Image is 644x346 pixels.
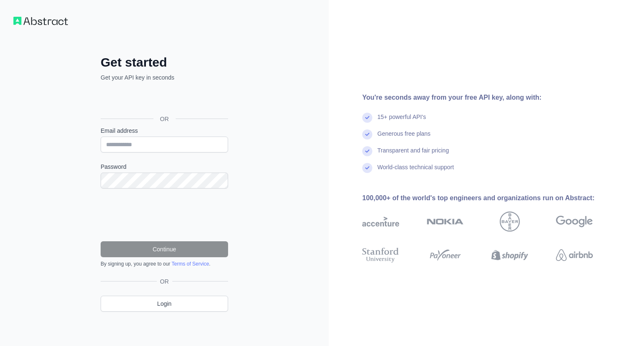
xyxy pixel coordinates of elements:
[101,296,228,312] a: Login
[500,212,520,232] img: bayer
[362,246,399,264] img: stanford university
[101,73,228,82] p: Get your API key in seconds
[556,246,593,264] img: airbnb
[362,93,620,103] div: You're seconds away from your free API key, along with:
[101,163,228,171] label: Password
[153,115,176,123] span: OR
[96,91,231,109] iframe: Przycisk Zaloguj się przez Google
[101,55,228,70] h2: Get started
[377,146,449,163] div: Transparent and fair pricing
[101,261,228,267] div: By signing up, you agree to our .
[362,129,372,139] img: check mark
[101,127,228,135] label: Email address
[157,277,172,286] span: OR
[491,246,528,264] img: shopify
[427,212,464,232] img: nokia
[556,212,593,232] img: google
[377,163,454,180] div: World-class technical support
[13,17,68,25] img: Workflow
[427,246,464,264] img: payoneer
[362,113,372,123] img: check mark
[362,146,372,156] img: check mark
[101,241,228,257] button: Continue
[101,199,228,231] iframe: reCAPTCHA
[377,113,426,129] div: 15+ powerful API's
[362,212,399,232] img: accenture
[362,163,372,173] img: check mark
[171,261,209,267] a: Terms of Service
[362,193,620,203] div: 100,000+ of the world's top engineers and organizations run on Abstract:
[377,129,431,146] div: Generous free plans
